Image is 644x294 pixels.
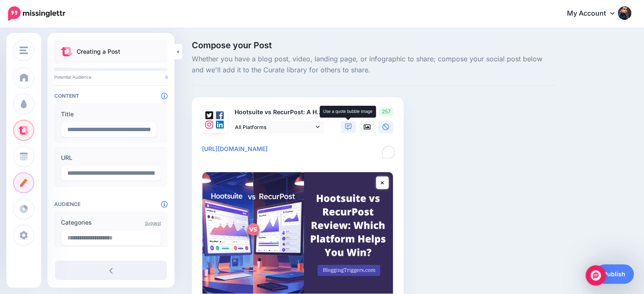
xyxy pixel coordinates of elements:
span: All Platforms [235,123,314,132]
img: tab_domain_overview_orange.svg [23,49,30,56]
a: Publish [595,264,634,284]
h4: Audience [54,201,168,207]
p: Potential Audience [54,74,168,80]
a: My Account [558,3,631,24]
img: Missinglettr [8,6,65,21]
div: v 4.0.25 [24,14,41,20]
label: URL [61,153,161,163]
img: website_grey.svg [14,22,20,29]
div: Open Intercom Messenger [586,265,606,286]
textarea: To enrich screen reader interactions, please activate Accessibility in Grammarly extension settings [202,144,397,160]
a: All Platforms [231,121,324,133]
h4: Content [54,93,168,99]
img: tab_keywords_by_traffic_grey.svg [84,49,91,56]
span: Whether you have a blog post, video, landing page, or infographic to share; compose your social p... [192,54,556,76]
p: Creating a Post [77,47,120,57]
div: Keywords by Traffic [94,50,143,55]
label: Categories [61,217,161,228]
img: Hootsuite vs RecurPost Review: Which Platform Helps You Win? [202,172,393,293]
span: 0 [165,74,168,80]
p: Hootsuite vs RecurPost: A Honest Comparison for Social Media Managers [231,107,325,117]
img: menu.png [19,47,28,54]
span: 257 [379,107,393,116]
img: logo_orange.svg [14,14,20,20]
div: Domain Overview [32,50,76,55]
img: curate.png [61,47,72,56]
a: Suggest [145,220,161,225]
div: Domain: [DOMAIN_NAME] [22,22,93,29]
label: Title [61,109,161,119]
span: Compose your Post [192,41,556,49]
mark: [URL][DOMAIN_NAME] [202,145,268,152]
